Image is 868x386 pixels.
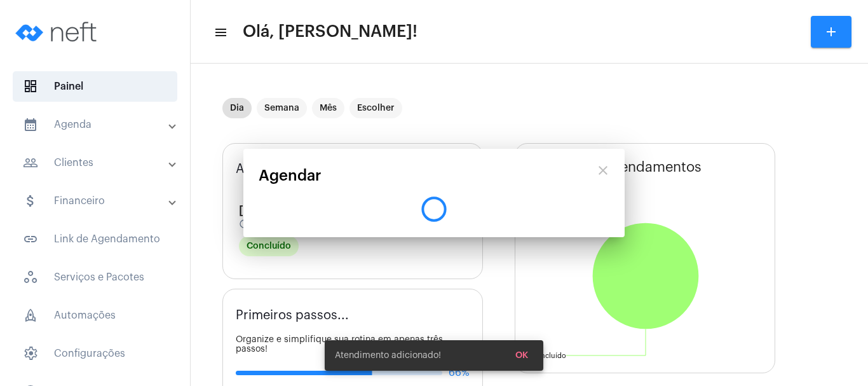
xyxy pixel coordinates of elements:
mat-icon: sidenav icon [23,117,38,132]
span: Atendimento adicionado! [335,349,441,362]
mat-icon: add [824,24,839,39]
img: logo-neft-novo-2.png [10,6,105,57]
mat-panel-title: Agenda [23,117,170,132]
mat-chip: Dia [222,98,252,118]
span: Agendar [259,167,322,184]
span: OK [515,351,528,360]
span: sidenav icon [23,308,38,323]
span: Painel [13,71,177,102]
mat-panel-title: Financeiro [23,193,170,209]
mat-chip: Semana [257,98,307,118]
mat-icon: sidenav icon [23,155,38,170]
mat-panel-title: Clientes [23,155,170,170]
span: Agendamentos [236,162,327,176]
span: Configurações [13,338,177,369]
mat-icon: sidenav icon [23,231,38,247]
mat-icon: sidenav icon [23,193,38,209]
mat-icon: sidenav icon [214,25,226,40]
span: Automações [13,300,177,331]
span: sidenav icon [23,270,38,285]
span: sidenav icon [23,346,38,361]
span: Link de Agendamento [13,224,177,254]
span: Organize e simplifique sua rotina em apenas três passos! [236,335,443,354]
span: sidenav icon [23,79,38,94]
span: Serviços e Pacotes [13,262,177,293]
mat-icon: close [595,163,611,178]
mat-chip: Mês [312,98,344,118]
span: Olá, [PERSON_NAME]! [243,22,417,42]
mat-icon: schedule [239,219,250,233]
span: Primeiros passos... [236,308,349,322]
span: [PERSON_NAME] [239,205,332,216]
mat-chip: Concluído [239,236,299,256]
mat-chip: Escolher [349,98,402,118]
